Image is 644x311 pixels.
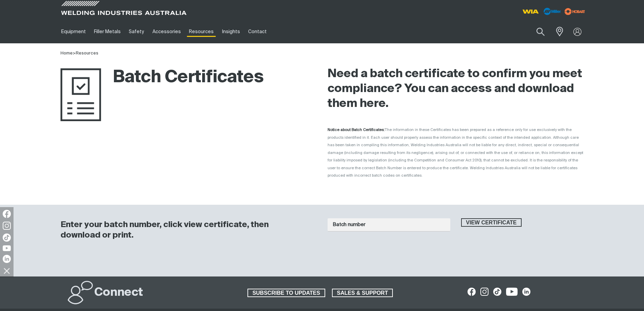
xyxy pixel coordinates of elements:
[563,6,587,17] img: miller
[248,289,325,297] span: SUBSCRIBE TO UPDATES
[328,128,583,177] span: The information in these Certificates has been prepared as a reference only for use exclusively w...
[529,24,552,40] button: Search products
[3,222,11,230] img: Instagram
[61,67,264,89] h1: Batch Certificates
[94,285,143,300] h2: Connect
[61,51,73,55] a: Home
[57,20,455,43] nav: Main
[73,51,76,55] span: >
[76,51,98,55] a: Resources
[328,67,584,111] h2: Need a batch certificate to confirm you meet compliance? You can access and download them here.
[218,20,244,43] a: Insights
[461,218,522,227] button: View certificate
[247,289,325,297] a: SUBSCRIBE TO UPDATES
[3,234,11,242] img: TikTok
[90,20,125,43] a: Filler Metals
[462,218,521,227] span: View certificate
[332,289,393,297] a: SALES & SUPPORT
[61,220,310,241] h3: Enter your batch number, click view certificate, then download or print.
[333,289,392,297] span: SALES & SUPPORT
[125,20,148,43] a: Safety
[3,210,11,218] img: Facebook
[3,245,11,251] img: YouTube
[1,265,13,276] img: hide socials
[57,20,90,43] a: Equipment
[520,24,552,40] input: Product name or item number...
[148,20,185,43] a: Accessories
[328,128,385,132] strong: Notice about Batch Certificates:
[185,20,218,43] a: Resources
[3,255,11,263] img: LinkedIn
[244,20,271,43] a: Contact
